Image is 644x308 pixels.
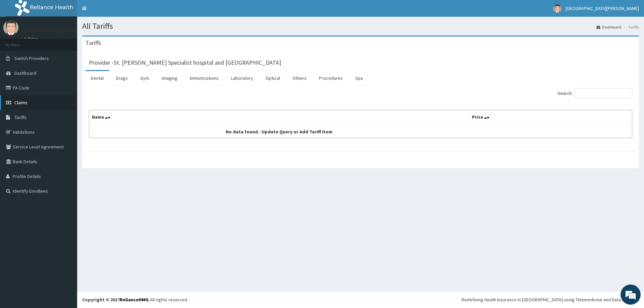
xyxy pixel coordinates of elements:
h3: Provider - St. [PERSON_NAME] Specialist hospital and [GEOGRAPHIC_DATA] [89,60,281,66]
textarea: Type your message and hit 'Enter' [3,183,128,206]
div: Chat with us now [35,38,113,46]
footer: All rights reserved. [77,291,644,308]
a: Spa [350,71,368,85]
span: Switch Providers [14,55,49,61]
li: Tariffs [622,24,639,30]
div: Minimize live chat window [110,3,126,19]
span: Tariffs [14,114,26,120]
strong: Copyright © 2017 . [82,297,150,303]
label: Search: [557,88,632,98]
a: Imaging [156,71,183,85]
span: [GEOGRAPHIC_DATA][PERSON_NAME] [566,5,639,11]
a: Dental [86,71,109,85]
a: Optical [260,71,285,85]
a: Others [287,71,312,85]
td: No data found - Update Query or Add Tariff Item [89,125,469,138]
a: Immunizations [184,71,224,85]
th: Price [469,110,632,126]
span: Dashboard [14,70,36,76]
span: Claims [14,100,28,106]
a: Laboratory [226,71,259,85]
img: User Image [553,4,561,13]
a: Gym [135,71,155,85]
p: [GEOGRAPHIC_DATA][PERSON_NAME] [23,27,123,33]
a: Procedures [314,71,348,85]
img: d_794563401_company_1708531726252_794563401 [12,34,27,50]
a: RelianceHMO [120,297,149,303]
img: User Image [3,20,18,35]
input: Search: [575,88,632,98]
div: Redefining Heath Insurance in [GEOGRAPHIC_DATA] using Telemedicine and Data Science! [462,296,639,303]
h3: Tariffs [86,40,101,46]
a: Online [23,37,40,41]
a: Dashboard [596,24,621,30]
h1: All Tariffs [82,22,639,30]
th: Name [89,110,469,126]
span: We're online! [39,84,93,152]
a: Drugs [111,71,133,85]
